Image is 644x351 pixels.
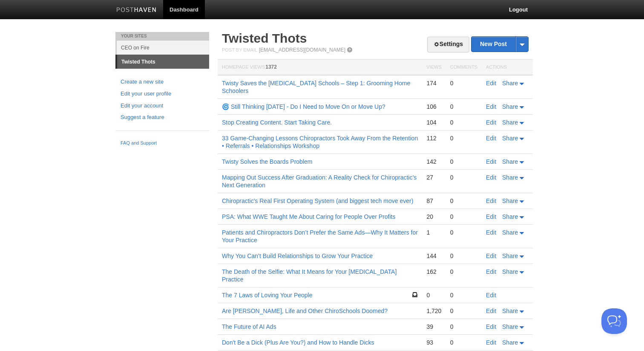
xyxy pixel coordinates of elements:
[450,197,477,205] div: 0
[121,102,204,110] a: Edit your account
[486,307,496,314] a: Edit
[486,103,496,110] a: Edit
[450,79,477,87] div: 0
[422,60,446,75] th: Views
[450,252,477,260] div: 0
[486,174,496,181] a: Edit
[486,197,496,204] a: Edit
[222,135,418,149] a: 33 Game-Changing Lessons Chiropractors Took Away From the Retention • Referrals • Relationships W...
[116,7,157,14] img: Posthaven-bar
[502,268,518,275] span: Share
[218,60,422,75] th: Homepage Views
[450,134,477,142] div: 0
[426,252,441,260] div: 144
[121,139,204,147] a: FAQ and Support
[502,323,518,330] span: Share
[450,323,477,331] div: 0
[427,37,469,52] a: Settings
[486,158,496,165] a: Edit
[450,174,477,181] div: 0
[502,252,518,259] span: Share
[222,339,374,346] a: Don't Be a Dick (Plus Are You?) and How to Handle Dicks
[450,291,477,299] div: 0
[222,268,397,283] a: The Death of the Selfie: What It Means for Your [MEDICAL_DATA] Practice
[222,47,257,52] span: Post by Email
[426,268,441,276] div: 162
[482,60,533,75] th: Actions
[222,31,307,45] a: Twisted Thots
[450,229,477,236] div: 0
[222,292,313,299] a: The 7 Laws of Loving Your People
[450,213,477,220] div: 0
[121,90,204,99] a: Edit your user profile
[426,291,441,299] div: 0
[426,174,441,181] div: 27
[502,135,518,142] span: Share
[121,78,204,87] a: Create a new site
[222,252,373,259] a: Why You Can’t Build Relationships to Grow Your Practice
[222,158,312,165] a: Twisty Solves the Boards Problem
[222,229,418,244] a: Patients and Chiropractors Don’t Prefer the Same Ads—Why It Matters for Your Practice
[502,103,518,110] span: Share
[222,174,417,189] a: Mapping Out Success After Graduation: A Reality Check for Chiropractic’s Next Generation
[426,134,441,142] div: 112
[502,119,518,126] span: Share
[486,339,496,346] a: Edit
[265,64,277,70] span: 1372
[502,80,518,87] span: Share
[426,197,441,205] div: 87
[502,339,518,346] span: Share
[502,197,518,204] span: Share
[222,307,388,314] a: Are [PERSON_NAME], Life and Other ChiroSchools Doomed?
[502,213,518,220] span: Share
[115,32,209,41] li: Your Sites
[502,229,518,236] span: Share
[426,213,441,220] div: 20
[222,103,385,110] a: 🌀 Still Thinking [DATE] - Do I Need to Move On or Move Up?
[486,292,496,299] a: Edit
[486,252,496,259] a: Edit
[222,213,395,220] a: PSA: What WWE Taught Me About Caring for People Over Profits
[486,323,496,330] a: Edit
[450,103,477,110] div: 0
[259,47,345,53] a: [EMAIL_ADDRESS][DOMAIN_NAME]
[502,158,518,165] span: Share
[117,41,209,55] a: CEO on Fire
[486,119,496,126] a: Edit
[121,113,204,122] a: Suggest a feature
[117,55,209,69] a: Twisted Thots
[486,213,496,220] a: Edit
[426,229,441,236] div: 1
[426,119,441,126] div: 104
[446,60,482,75] th: Comments
[426,323,441,331] div: 39
[486,229,496,236] a: Edit
[450,339,477,346] div: 0
[426,158,441,165] div: 142
[426,103,441,110] div: 106
[502,307,518,314] span: Share
[426,79,441,87] div: 174
[426,339,441,346] div: 93
[222,197,413,204] a: Chiropractic's Real First Operating System (and biggest tech move ever)
[222,119,332,126] a: Stop Creating Content. Start Taking Care.
[450,307,477,315] div: 0
[222,80,410,94] a: Twisty Saves the [MEDICAL_DATA] Schools – Step 1: Grooming Home Schoolers
[450,119,477,126] div: 0
[471,37,528,52] a: New Post
[426,307,441,315] div: 1,720
[450,268,477,276] div: 0
[450,158,477,165] div: 0
[222,323,276,330] a: The Future of AI Ads
[601,308,627,334] iframe: Help Scout Beacon - Open
[502,174,518,181] span: Share
[486,268,496,275] a: Edit
[486,80,496,87] a: Edit
[486,135,496,142] a: Edit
